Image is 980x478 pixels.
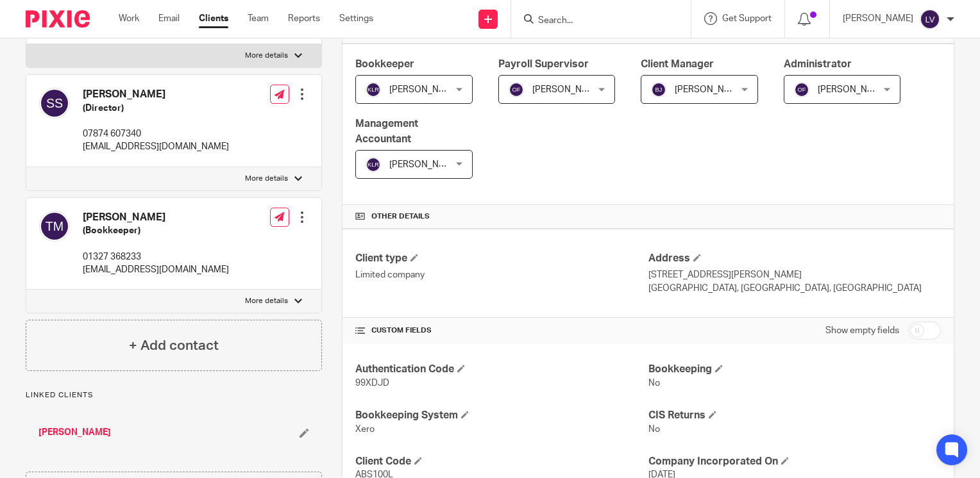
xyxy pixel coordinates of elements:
[245,174,288,184] p: More details
[119,12,139,25] a: Work
[38,426,111,439] a: [PERSON_NAME]
[784,59,852,69] span: Administrator
[26,390,322,400] p: Linked clients
[366,157,381,172] img: svg%3E
[83,140,229,153] p: [EMAIL_ADDRESS][DOMAIN_NAME]
[355,379,389,388] span: 99XDJD
[248,12,269,25] a: Team
[532,85,603,94] span: [PERSON_NAME]
[818,85,888,94] span: [PERSON_NAME]
[794,82,809,97] img: svg%3E
[648,363,941,376] h4: Bookkeeping
[648,409,941,422] h4: CIS Returns
[26,10,90,28] img: Pixie
[288,12,320,25] a: Reports
[339,12,373,25] a: Settings
[39,211,70,242] img: svg%3E
[245,51,288,61] p: More details
[648,425,660,434] span: No
[355,326,648,336] h4: CUSTOM FIELDS
[825,324,899,337] label: Show empty fields
[355,363,648,376] h4: Authentication Code
[129,336,219,356] h4: + Add contact
[648,268,941,281] p: [STREET_ADDRESS][PERSON_NAME]
[641,59,714,69] span: Client Manager
[245,296,288,306] p: More details
[83,102,229,115] h5: (Director)
[355,119,418,144] span: Management Accountant
[83,128,229,140] p: 07874 607340
[355,409,648,422] h4: Bookkeeping System
[648,282,941,295] p: [GEOGRAPHIC_DATA], [GEOGRAPHIC_DATA], [GEOGRAPHIC_DATA]
[355,268,648,281] p: Limited company
[355,425,375,434] span: Xero
[648,379,660,388] span: No
[83,88,229,101] h4: [PERSON_NAME]
[920,9,940,29] img: svg%3E
[355,455,648,468] h4: Client Code
[389,85,460,94] span: [PERSON_NAME]
[83,251,229,263] p: 01327 368233
[355,59,414,69] span: Bookkeeper
[355,252,648,265] h4: Client type
[498,59,589,69] span: Payroll Supervisor
[509,82,524,97] img: svg%3E
[83,263,229,276] p: [EMAIL_ADDRESS][DOMAIN_NAME]
[722,14,772,23] span: Get Support
[675,85,745,94] span: [PERSON_NAME]
[366,82,381,97] img: svg%3E
[371,211,430,222] span: Other details
[83,224,229,237] h5: (Bookkeeper)
[83,211,229,224] h4: [PERSON_NAME]
[389,160,460,169] span: [PERSON_NAME]
[651,82,666,97] img: svg%3E
[39,88,70,119] img: svg%3E
[648,455,941,468] h4: Company Incorporated On
[843,12,913,25] p: [PERSON_NAME]
[158,12,180,25] a: Email
[648,252,941,265] h4: Address
[537,15,652,27] input: Search
[199,12,228,25] a: Clients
